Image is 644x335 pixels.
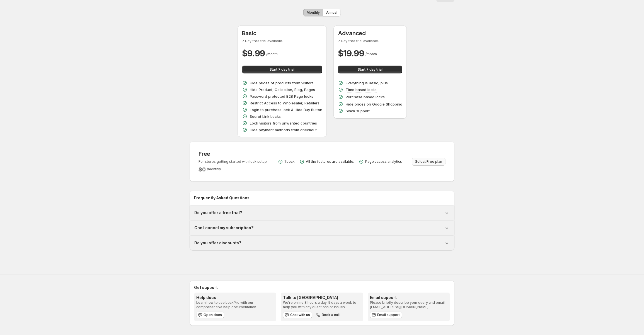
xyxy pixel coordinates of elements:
[242,39,322,43] p: 7 Day free trial available.
[242,30,322,37] h3: Basic
[270,67,294,72] span: Start 7 day trial
[290,313,310,317] span: Chat with us
[346,101,402,107] p: Hide prices on Google Shopping
[194,210,242,216] h1: Do you offer a free trial?
[250,114,281,119] p: Secret Link Locks
[198,166,206,173] h2: $ 0
[370,295,448,300] h3: Email support
[370,300,448,309] p: Please briefly describe your query and email [EMAIL_ADDRESS][DOMAIN_NAME].
[370,312,402,318] a: Email support
[196,312,224,318] a: Open docs
[194,225,254,231] h1: Can I cancel my subscription?
[250,94,313,99] p: Password protected B2B Page locks
[314,312,342,318] button: Book a call
[323,9,341,16] button: Annual
[346,94,386,100] p: Purchase based locks.
[365,159,402,164] p: Page access analytics
[250,80,314,86] p: Hide prices of products from visitors
[338,66,402,73] button: Start 7 day trial
[242,48,265,59] h2: $ 9.99
[412,158,446,166] button: Select Free plan
[283,300,361,309] p: We're online 8 hours a day, 5 days a week to help you with any questions or issues.
[338,30,402,37] h3: Advanced
[338,39,402,43] p: 7 Day free trial available.
[250,127,317,133] p: Hide payment methods from checkout
[303,9,323,16] button: Monthly
[283,295,361,300] h3: Talk to [GEOGRAPHIC_DATA]
[346,87,377,92] p: Time based locks
[377,313,400,317] span: Email support
[266,52,278,56] span: / month
[346,108,370,114] p: Slack support
[307,10,320,15] span: Monthly
[250,120,317,126] p: Lock visitors from unwanted countries
[194,195,450,201] h2: Frequently Asked Questions
[326,10,337,15] span: Annual
[207,167,221,171] span: / monthly
[322,313,340,317] span: Book a call
[250,100,319,106] p: Restrict Access to Wholesaler, Retailers
[194,285,450,290] h2: Get support
[196,300,274,309] p: Learn how to use LockPro with our comprehensive help documentation.
[242,66,322,73] button: Start 7 day trial
[194,240,241,246] h1: Do you offer discounts?
[284,159,295,164] p: 1 Lock
[198,159,268,164] p: For stores getting started with lock setup.
[346,80,388,86] p: Everything is Basic, plus
[358,67,382,72] span: Start 7 day trial
[196,295,274,300] h3: Help docs
[415,159,442,164] span: Select Free plan
[250,87,315,92] p: Hide Product, Collection, Blog, Pages
[198,150,268,157] h3: Free
[250,107,322,113] p: Login to purchase lock & Hide Buy Button
[365,52,377,56] span: / month
[306,159,354,164] p: All the features are available.
[204,313,222,317] span: Open docs
[338,48,364,59] h2: $ 19.99
[283,312,312,318] button: Chat with us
